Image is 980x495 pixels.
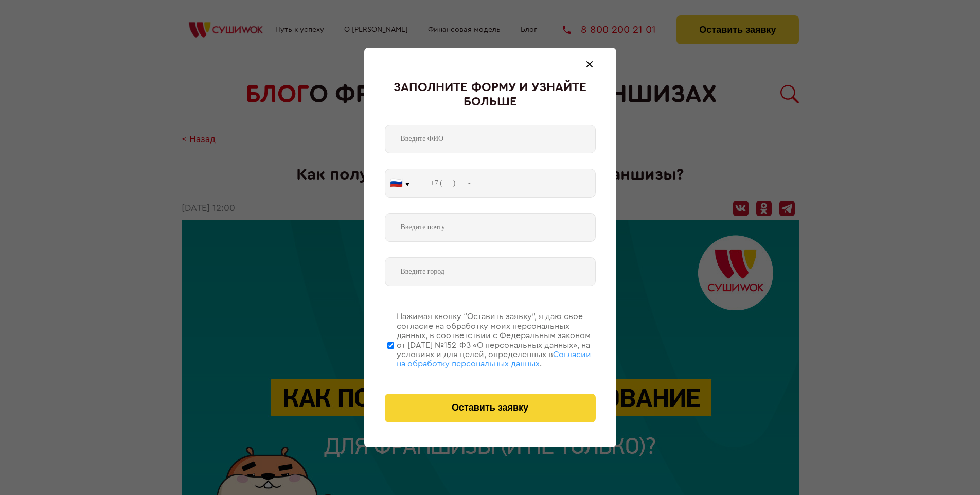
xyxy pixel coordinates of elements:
input: +7 (___) ___-____ [415,169,596,198]
button: Оставить заявку [385,394,596,422]
input: Введите почту [385,213,596,242]
div: Нажимая кнопку “Оставить заявку”, я даю свое согласие на обработку моих персональных данных, в со... [397,312,596,368]
button: 🇷🇺 [385,169,415,197]
span: Согласии на обработку персональных данных [397,350,591,368]
input: Введите город [385,257,596,286]
input: Введите ФИО [385,125,596,153]
div: Заполните форму и узнайте больше [385,81,596,109]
